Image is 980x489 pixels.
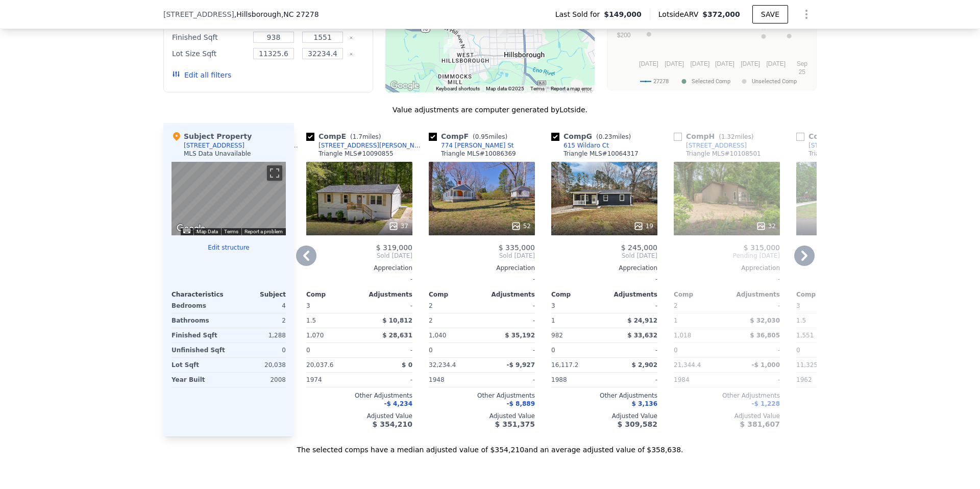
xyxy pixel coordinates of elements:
[402,361,412,369] span: $ 0
[551,373,602,387] div: 1988
[551,392,657,400] div: Other Adjustments
[756,221,776,231] div: 32
[231,328,286,343] div: 1,288
[674,302,678,309] span: 2
[674,412,780,420] div: Adjusted Value
[318,141,425,150] div: [STREET_ADDRESS][PERSON_NAME]
[429,264,535,272] div: Appreciation
[281,10,319,18] span: , NC 27278
[599,133,612,140] span: 0.23
[231,358,286,372] div: 20,038
[674,264,780,272] div: Appreciation
[617,32,631,39] text: $200
[388,221,408,231] div: 37
[429,332,446,339] span: 1,040
[436,85,480,92] button: Keyboard shortcuts
[174,222,208,235] img: Google
[486,86,524,91] span: Map data ©2025
[674,141,747,150] a: [STREET_ADDRESS]
[674,252,780,260] span: Pending [DATE]
[555,9,604,19] span: Last Sold for
[551,264,657,272] div: Appreciation
[505,332,535,339] span: $ 35,192
[796,373,847,387] div: 1962
[530,86,545,91] a: Terms (opens in new tab)
[171,290,229,299] div: Characteristics
[183,229,190,233] button: Keyboard shortcuts
[172,70,231,80] button: Edit all filters
[752,5,788,23] button: SAVE
[306,412,412,420] div: Adjusted Value
[653,78,669,85] text: 27278
[796,347,800,354] span: 0
[172,46,247,61] div: Lot Size Sqft
[171,358,227,372] div: Lot Sqft
[388,79,422,92] a: Open this area in Google Maps (opens a new window)
[551,86,592,91] a: Report a map error
[796,302,800,309] span: 3
[752,400,780,407] span: -$ 1,228
[788,24,791,30] text: J
[429,412,535,420] div: Adjusted Value
[429,141,514,150] a: 774 [PERSON_NAME] St
[551,272,657,286] div: -
[674,131,757,141] div: Comp H
[484,343,535,357] div: -
[429,290,482,299] div: Comp
[306,290,359,299] div: Comp
[592,133,635,140] span: ( miles)
[306,392,412,400] div: Other Adjustments
[373,420,412,428] span: $ 354,210
[797,60,808,67] text: Sep
[551,361,578,369] span: 16,117.2
[361,373,412,387] div: -
[752,78,797,85] text: Unselected Comp
[429,373,480,387] div: 1948
[429,361,456,369] span: 32,234.4
[729,299,780,313] div: -
[231,343,286,357] div: 0
[429,313,480,328] div: 2
[632,361,657,369] span: $ 2,902
[306,302,310,309] span: 3
[507,400,535,407] span: -$ 8,889
[349,52,353,56] button: Clear
[686,141,747,150] div: [STREET_ADDRESS]
[499,243,535,252] span: $ 335,000
[674,313,725,328] div: 1
[171,299,227,313] div: Bedrooms
[429,252,535,260] span: Sold [DATE]
[171,131,252,141] div: Subject Property
[184,150,251,158] div: MLS Data Unavailable
[766,60,786,67] text: [DATE]
[231,313,286,328] div: 2
[729,343,780,357] div: -
[460,21,471,38] div: 413 Lakeshore Dr
[796,313,847,328] div: 1.5
[244,229,283,234] a: Report a problem
[740,420,780,428] span: $ 381,607
[715,133,757,140] span: ( miles)
[376,243,412,252] span: $ 319,000
[796,412,902,420] div: Adjusted Value
[796,272,902,286] div: -
[686,150,761,158] div: Triangle MLS # 10108501
[665,60,684,67] text: [DATE]
[384,400,412,407] span: -$ 4,234
[441,141,514,150] div: 774 [PERSON_NAME] St
[475,133,489,140] span: 0.95
[429,347,433,354] span: 0
[306,141,425,150] a: [STREET_ADDRESS][PERSON_NAME]
[172,30,247,44] div: Finished Sqft
[388,79,422,92] img: Google
[306,373,357,387] div: 1974
[231,373,286,387] div: 2008
[382,332,412,339] span: $ 28,631
[606,299,657,313] div: -
[715,60,734,67] text: [DATE]
[171,328,227,343] div: Finished Sqft
[796,4,817,25] button: Show Options
[808,141,869,150] div: [STREET_ADDRESS]
[750,317,780,324] span: $ 32,030
[690,60,709,67] text: [DATE]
